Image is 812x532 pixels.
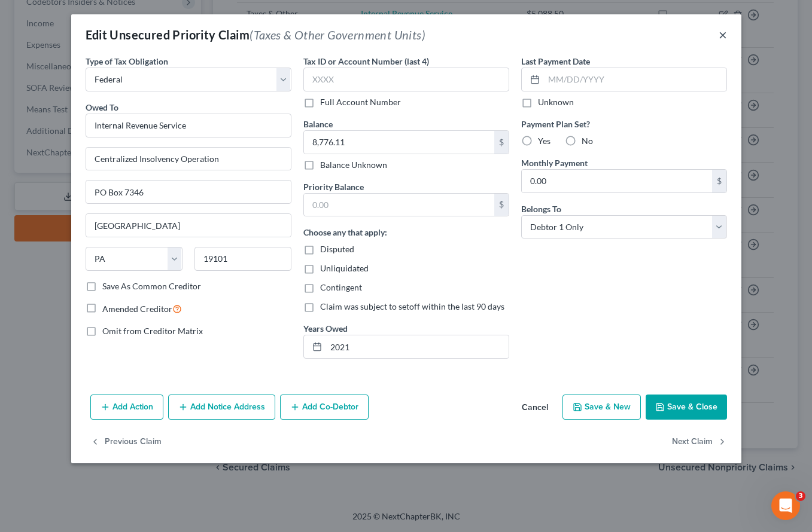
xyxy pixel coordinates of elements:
[582,136,593,146] span: No
[521,118,727,130] label: Payment Plan Set?
[102,326,203,336] span: Omit from Creditor Matrix
[86,26,425,43] div: Edit Unsecured Priority Claim
[544,68,726,91] input: MM/DD/YYYY
[320,244,354,254] span: Disputed
[194,247,291,271] input: Enter zip...
[303,226,387,239] label: Choose any that apply:
[90,429,162,454] button: Previous Claim
[280,395,369,420] button: Add Co-Debtor
[168,395,275,420] button: Add Notice Address
[512,396,558,420] button: Cancel
[86,214,291,237] input: Enter city...
[320,301,504,311] span: Claim was subject to setoff within the last 90 days
[303,55,429,68] label: Tax ID or Account Number (last 4)
[86,148,291,170] input: Enter address...
[320,282,362,292] span: Contingent
[538,136,551,146] span: Yes
[562,395,641,420] button: Save & New
[712,170,726,192] div: $
[522,170,712,192] input: 0.00
[719,27,727,42] button: ×
[771,491,800,520] iframe: Intercom live chat
[303,118,333,130] label: Balance
[303,68,509,91] input: XXXX
[102,304,172,314] span: Amended Creditor
[494,131,509,154] div: $
[304,131,494,154] input: 0.00
[86,56,168,66] span: Type of Tax Obligation
[521,55,590,68] label: Last Payment Date
[326,335,509,358] input: --
[304,194,494,216] input: 0.00
[646,395,727,420] button: Save & Close
[494,194,509,216] div: $
[250,27,425,42] span: (Taxes & Other Government Units)
[672,429,727,454] button: Next Claim
[303,322,348,335] label: Years Owed
[86,181,291,203] input: Apt, Suite, etc...
[521,157,588,169] label: Monthly Payment
[86,114,291,137] input: Search creditor by name...
[521,204,561,214] span: Belongs To
[86,102,118,112] span: Owed To
[102,280,201,292] label: Save As Common Creditor
[303,181,364,193] label: Priority Balance
[320,96,401,108] label: Full Account Number
[796,491,805,501] span: 3
[538,96,574,108] label: Unknown
[90,395,163,420] button: Add Action
[320,263,369,273] span: Unliquidated
[320,159,387,171] label: Balance Unknown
